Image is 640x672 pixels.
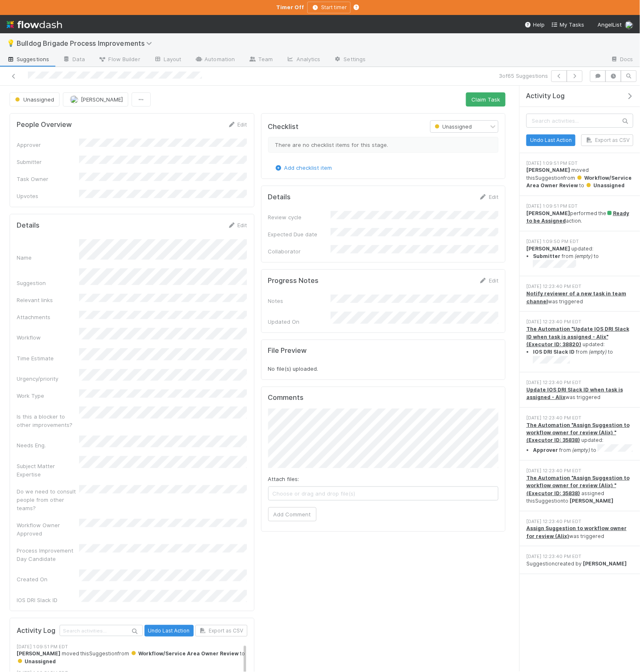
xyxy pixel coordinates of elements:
[268,394,499,402] h5: Comments
[327,53,373,67] a: Settings
[268,475,299,483] label: Attach files:
[526,553,633,560] div: [DATE] 12:23:40 PM EDT
[526,325,633,366] div: updated:
[17,521,79,538] div: Workflow Owner Approved
[526,114,633,128] input: Search activities...
[60,625,143,636] input: Search activities...
[17,596,79,604] div: IOS DRI Slack ID
[70,95,78,104] img: avatar_b18de8e2-1483-4e81-aa60-0a3d21592880.png
[479,277,498,284] a: Edit
[526,175,632,188] span: Workflow/Service Area Owner Review
[575,253,593,259] em: (empty)
[526,387,623,400] strong: Update IOS DRI Slack ID when task is assigned - Alix
[228,222,247,228] a: Edit
[17,650,60,657] strong: [PERSON_NAME]
[280,53,327,67] a: Analytics
[13,96,54,103] span: Unassigned
[17,650,247,665] div: moved this Suggestion from to
[17,313,79,321] div: Attachments
[63,92,128,107] button: [PERSON_NAME]
[572,447,590,453] em: (empty)
[526,160,633,167] div: [DATE] 1:09:51 PM EDT
[526,386,633,402] div: was triggered
[17,354,79,362] div: Time Estimate
[526,474,633,505] div: assigned this Suggestion to
[17,627,58,635] h5: Activity Log
[17,296,79,304] div: Relevant links
[17,487,79,512] div: Do we need to consult people from other teams?
[526,525,627,539] a: Assign Suggestion to workflow owner for review (Alix)
[81,96,123,103] span: [PERSON_NAME]
[188,53,242,67] a: Automation
[17,462,79,479] div: Subject Matter Expertise
[526,92,565,100] span: Activity Log
[526,414,633,422] div: [DATE] 12:23:40 PM EDT
[526,134,575,146] button: Undo Last Action
[526,326,629,347] a: The Automation "Update IOS DRI Slack ID when task is assigned - Alix" (Executor ID: 38820)
[525,20,545,29] div: Help
[17,412,79,429] div: Is this a blocker to other improvements?
[433,124,472,130] span: Unassigned
[526,290,626,304] strong: Notify reviewer of a new task in team channel
[17,374,79,383] div: Urgency/priority
[551,20,584,29] a: My Tasks
[526,525,633,540] div: was triggered
[17,441,79,449] div: Needs Eng.
[533,348,633,366] li: from to
[17,575,79,583] div: Created On
[17,392,79,400] div: Work Type
[581,134,633,146] button: Export as CSV
[276,4,304,10] strong: Timer Off
[604,53,640,67] a: Docs
[526,518,633,525] div: [DATE] 12:23:40 PM EDT
[526,210,633,225] div: performed the action.
[17,158,79,166] div: Submitter
[526,290,633,305] div: was triggered
[307,2,351,13] button: Start timer
[17,121,72,129] h5: People Overview
[17,658,56,665] span: Unassigned
[17,333,79,342] div: Workflow
[533,444,633,454] li: from to
[268,347,307,355] h5: File Preview
[17,39,156,47] span: Bulldog Brigade Process Improvements
[526,379,633,386] div: [DATE] 12:23:40 PM EDT
[625,21,633,29] img: avatar_b18de8e2-1483-4e81-aa60-0a3d21592880.png
[570,498,613,504] strong: [PERSON_NAME]
[466,92,506,107] button: Claim Task
[268,297,331,305] div: Notes
[269,487,498,500] span: Choose or drag and drop file(s)
[526,560,633,568] div: Suggestion created by
[526,422,633,454] div: updated:
[17,253,79,262] div: Name
[17,221,40,230] h5: Details
[526,422,630,444] a: The Automation "Assign Suggestion to workflow owner for review (Alix) " (Executor ID: 35838)
[479,193,498,200] a: Edit
[7,17,62,32] img: logo-inverted-e16ddd16eac7371096b0.svg
[526,203,633,210] div: [DATE] 1:09:51 PM EDT
[7,40,15,47] span: 💡
[268,347,499,373] div: No file(s) uploaded.
[268,230,331,238] div: Expected Due date
[17,141,79,149] div: Approver
[268,123,299,131] h5: Checklist
[526,167,570,173] strong: [PERSON_NAME]
[526,318,633,325] div: [DATE] 12:23:40 PM EDT
[551,21,584,28] span: My Tasks
[17,279,79,287] div: Suggestion
[147,53,188,67] a: Layout
[268,507,316,521] button: Add Comment
[526,238,633,245] div: [DATE] 1:09:50 PM EDT
[17,643,247,650] div: [DATE] 1:09:51 PM EDT
[144,625,194,637] button: Undo Last Action
[228,121,247,128] a: Edit
[598,21,622,28] span: AngelList
[533,253,633,270] li: from to
[274,164,332,171] a: Add checklist item
[583,560,627,567] strong: [PERSON_NAME]
[56,53,92,67] a: Data
[526,166,633,189] div: moved this Suggestion from to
